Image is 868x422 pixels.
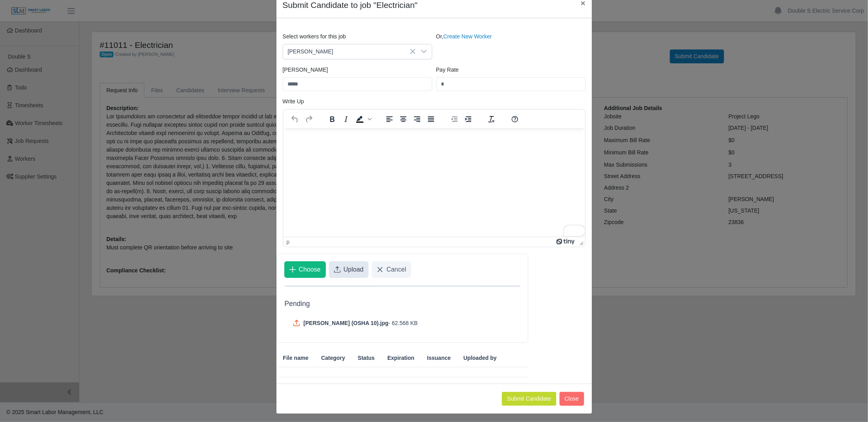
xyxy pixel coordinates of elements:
[302,114,316,125] button: Redo
[436,66,459,74] label: Pay Rate
[383,114,396,125] button: Align left
[461,114,475,125] button: Increase indent
[283,44,416,59] span: Hector Lizandro Inestroza
[560,392,584,406] button: Close
[388,354,414,362] span: Expiration
[448,114,461,125] button: Decrease indent
[372,261,411,278] button: Cancel
[299,265,321,274] span: Choose
[463,354,497,362] span: Uploaded by
[353,114,373,125] div: Background color Black
[304,319,389,327] span: [PERSON_NAME] (OSHA 10).jpg
[410,114,424,125] button: Align right
[424,114,438,125] button: Justify
[283,354,309,362] span: File name
[577,237,585,247] div: Press the Up and Down arrow keys to resize the editor.
[397,114,410,125] button: Align center
[386,265,406,274] span: Cancel
[508,114,522,125] button: Help
[434,32,588,59] div: Or,
[329,261,369,278] button: Upload
[502,392,556,406] button: Submit Candidate
[288,114,302,125] button: Undo
[443,33,492,40] a: Create New Worker
[325,114,339,125] button: Bold
[388,319,418,327] span: - 62.568 KB
[485,114,498,125] button: Clear formatting
[283,97,304,106] label: Write Up
[283,32,346,41] label: Select workers for this job
[321,354,345,362] span: Category
[344,265,364,274] span: Upload
[339,114,353,125] button: Italic
[427,354,451,362] span: Issuance
[285,300,521,308] h5: Pending
[358,354,375,362] span: Status
[284,261,326,278] button: Choose
[283,66,328,74] label: [PERSON_NAME]
[556,239,576,245] a: Powered by Tiny
[284,128,585,237] iframe: Rich Text Area
[287,239,290,245] div: p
